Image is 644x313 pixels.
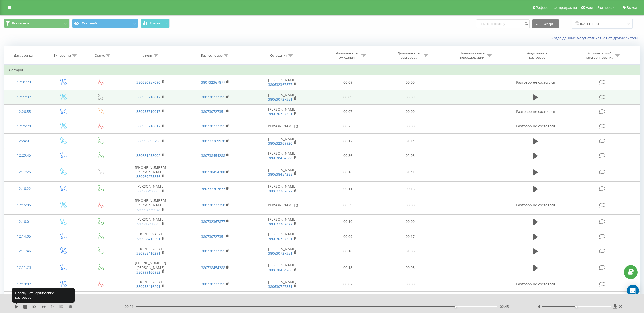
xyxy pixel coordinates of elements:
a: 380732367877 [201,80,225,85]
div: 12:26:20 [9,121,39,131]
td: HORDEI VASYL [118,244,183,258]
a: 380730727350 [201,203,225,207]
a: 380632367877 [268,82,292,87]
a: 380680957090 [136,80,160,85]
a: 380958416291 [136,251,160,256]
td: 00:07 [317,104,379,119]
td: [PERSON_NAME] () [247,119,317,133]
td: 00:00 [379,104,441,119]
td: 03:09 [379,90,441,104]
button: Экспорт [532,19,559,28]
td: 00:16 [379,182,441,196]
td: 00:00 [379,75,441,90]
td: [PERSON_NAME] [247,90,317,104]
button: График [141,19,170,28]
a: 380630727351 [268,284,292,289]
div: 12:24:01 [9,136,39,146]
a: 380732369920 [201,139,225,143]
input: Поиск по номеру [476,19,530,28]
a: 380980490685 [136,189,160,193]
div: Open Intercom Messenger [627,285,639,297]
td: 00:25 [317,119,379,133]
td: 00:17 [379,229,441,244]
div: Аудиозапись разговора [521,51,554,60]
span: 1 x [51,304,54,309]
div: 12:27:32 [9,92,39,102]
a: 380638454288 [268,155,292,160]
td: [PERSON_NAME] [247,148,317,163]
td: [PERSON_NAME] [247,229,317,244]
a: 380993893298 [136,139,160,143]
div: 12:14:05 [9,232,39,241]
td: 00:00 [379,196,441,215]
a: 380958416291 [136,236,160,241]
div: 12:16:22 [9,184,39,194]
a: 380630727351 [268,111,292,116]
td: 01:41 [379,163,441,182]
div: 12:31:29 [9,77,39,87]
span: - 00:21 [123,304,136,309]
td: 00:00 [379,214,441,229]
div: Прослушать аудиозапись разговора [12,288,75,303]
div: 12:16:01 [9,217,39,227]
a: 380632367877 [268,221,292,226]
div: 12:17:25 [9,167,39,177]
td: 00:39 [317,196,379,215]
a: 380730727351 [201,249,225,253]
td: 00:09 [317,75,379,90]
td: 00:44 [317,292,379,310]
td: [PERSON_NAME] [247,134,317,148]
a: 380632369920 [268,141,292,146]
td: 01:14 [379,134,441,148]
td: 00:09 [317,90,379,104]
td: 00:18 [317,258,379,277]
div: 12:11:23 [9,263,39,273]
div: Сотрудник [270,53,287,58]
td: [PERSON_NAME] [118,182,183,196]
td: [PERSON_NAME] [247,292,317,310]
td: [PHONE_NUMBER] [PERSON_NAME] [118,163,183,182]
span: Все звонки [12,21,29,25]
td: [PHONE_NUMBER] [PERSON_NAME] [118,196,183,215]
td: 00:00 [379,277,441,291]
div: Accessibility label [575,306,577,308]
div: Комментарий/категория звонка [584,51,614,60]
a: 380738454288 [201,265,225,270]
td: 00:11 [317,182,379,196]
a: 380958416291 [136,284,160,289]
td: 00:10 [317,244,379,258]
td: [PERSON_NAME] [247,104,317,119]
td: 00:16 [317,163,379,182]
td: 00:36 [317,148,379,163]
a: Когда данные могут отличаться от других систем [552,36,640,40]
div: Название схемы переадресации [459,51,486,60]
a: 380738454288 [201,170,225,174]
a: 380955710017 [136,124,160,128]
a: 380969275856 [136,174,160,179]
span: Разговор не состоялся [516,203,555,207]
a: 380630727351 [268,236,292,241]
a: 380999166982 [136,270,160,275]
span: 02:45 [500,304,509,309]
td: 01:06 [379,244,441,258]
a: 380681258002 [136,153,160,158]
td: HORDEI VASYL [118,229,183,244]
td: 00:09 [317,229,379,244]
a: 380730727351 [201,124,225,128]
td: 00:12 [317,134,379,148]
span: Разговор не состоялся [516,80,555,85]
td: Сегодня [4,65,640,75]
a: 380632367877 [268,189,292,193]
td: [PERSON_NAME] [247,182,317,196]
a: 380997339078 [136,207,160,212]
td: 00:00 [379,292,441,310]
td: 380 98 219 6985 [PERSON_NAME] [118,292,183,310]
td: 02:08 [379,148,441,163]
td: 00:00 [379,119,441,133]
a: 380630727351 [268,97,292,102]
div: Длительность разговора [395,51,422,60]
td: [PERSON_NAME] [118,214,183,229]
td: [PERSON_NAME] [247,244,317,258]
td: 00:05 [379,258,441,277]
td: [PERSON_NAME] () [247,196,317,215]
